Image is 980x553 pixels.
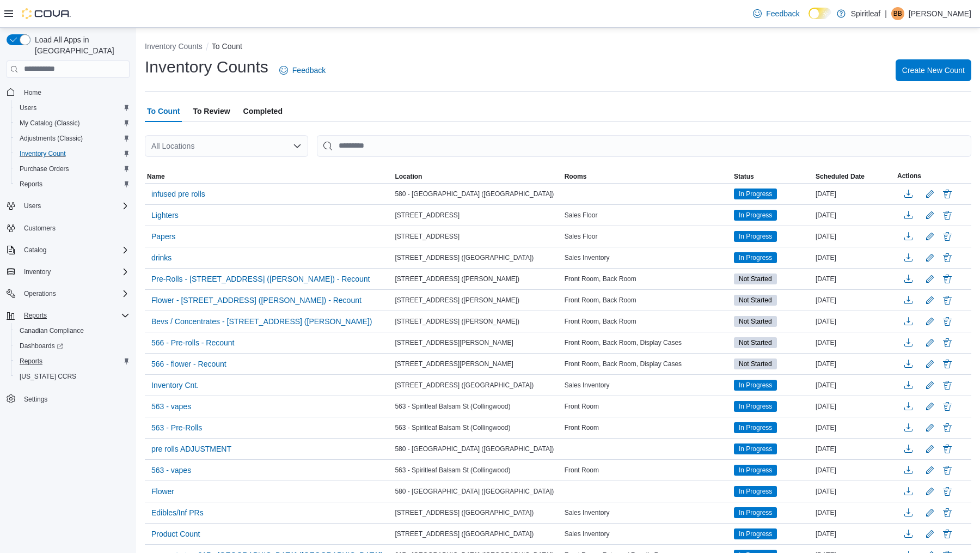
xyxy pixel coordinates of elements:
span: Flower - [STREET_ADDRESS] ([PERSON_NAME]) - Recount [151,295,362,306]
h1: Inventory Counts [145,56,268,78]
a: Adjustments (Classic) [15,132,87,145]
span: Inventory Cnt. [151,380,199,391]
span: Inventory Count [15,147,130,160]
button: Status [732,170,813,183]
button: Edit count details [923,335,936,351]
span: 580 - [GEOGRAPHIC_DATA] ([GEOGRAPHIC_DATA]) [395,445,554,453]
button: Name [145,170,393,183]
span: Scheduled Date [816,172,865,181]
span: drinks [151,252,171,263]
button: My Catalog (Classic) [11,116,134,131]
span: In Progress [739,487,772,496]
button: Create New Count [896,59,971,81]
span: Settings [24,395,47,404]
div: [DATE] [813,464,895,477]
button: Edit count details [923,292,936,308]
button: Delete [941,272,954,285]
span: Location [395,172,422,181]
button: Delete [941,379,954,392]
button: Edit count details [923,398,936,415]
span: Dark Mode [808,19,809,20]
div: Sales Inventory [562,527,732,540]
button: Delete [941,230,954,243]
div: [DATE] [813,357,895,370]
div: Front Room, Back Room [562,315,732,328]
button: Inventory [20,265,55,278]
button: 563 - Pre-Rolls [147,420,206,436]
span: Completed [243,100,283,122]
div: Front Room, Back Room [562,294,732,307]
span: Not Started [739,317,772,326]
span: Create New Count [902,65,965,76]
span: [US_STATE] CCRS [20,372,76,381]
button: Reports [20,309,51,322]
span: 566 - flower - Recount [151,358,226,369]
a: Reports [15,178,47,191]
span: In Progress [739,508,772,518]
div: Sales Floor [562,209,732,222]
button: 563 - vapes [147,398,195,415]
a: Users [15,101,41,114]
button: Delete [941,464,954,477]
span: Name [147,172,165,181]
span: In Progress [734,231,777,242]
span: Status [734,172,754,181]
span: Flower [151,486,174,497]
button: Delete [941,209,954,222]
div: Front Room [562,464,732,477]
button: Edit count details [923,356,936,372]
button: 566 - Pre-rolls - Recount [147,335,239,351]
span: 563 - vapes [151,401,191,412]
span: In Progress [734,465,777,476]
button: drinks [147,250,176,266]
span: Home [24,88,41,97]
a: Feedback [275,59,330,81]
span: In Progress [734,252,777,263]
span: Dashboards [15,339,130,353]
span: Rooms [565,172,587,181]
div: Front Room, Back Room, Display Cases [562,336,732,349]
span: Inventory [20,265,130,278]
button: Edit count details [923,462,936,478]
p: [PERSON_NAME] [909,7,971,20]
span: Catalog [24,246,46,254]
span: Pre-Rolls - [STREET_ADDRESS] ([PERSON_NAME]) - Recount [151,274,370,284]
span: Purchase Orders [20,165,69,173]
span: Dashboards [20,342,63,350]
span: In Progress [739,402,772,411]
button: 563 - vapes [147,462,195,478]
span: Not Started [734,337,777,348]
p: | [885,7,887,20]
span: Lighters [151,210,179,221]
button: pre rolls ADJUSTMENT [147,441,236,457]
a: Home [20,86,46,99]
button: Flower [147,483,179,500]
div: Bobby B [891,7,904,20]
div: [DATE] [813,294,895,307]
div: [DATE] [813,315,895,328]
span: 563 - Spiritleaf Balsam St (Collingwood) [395,466,510,475]
span: [STREET_ADDRESS] ([GEOGRAPHIC_DATA]) [395,508,534,517]
span: Feedback [766,8,799,19]
button: Delete [941,421,954,434]
button: Inventory Counts [145,42,203,51]
div: Front Room [562,421,732,434]
span: Washington CCRS [15,370,130,383]
button: Edit count details [923,207,936,223]
span: Customers [24,224,56,233]
div: [DATE] [813,251,895,264]
span: [STREET_ADDRESS] ([PERSON_NAME]) [395,317,519,326]
button: Product Count [147,526,205,542]
a: [US_STATE] CCRS [15,370,81,383]
span: Catalog [20,244,130,257]
button: Purchase Orders [11,161,134,177]
span: [STREET_ADDRESS] ([GEOGRAPHIC_DATA]) [395,530,534,538]
div: Front Room, Back Room [562,272,732,285]
button: Catalog [20,244,51,257]
span: Inventory [24,268,51,276]
span: 566 - Pre-rolls - Recount [151,337,235,348]
button: Adjustments (Classic) [11,131,134,146]
span: My Catalog (Classic) [20,119,80,127]
a: Dashboards [11,338,134,354]
button: Papers [147,228,180,245]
